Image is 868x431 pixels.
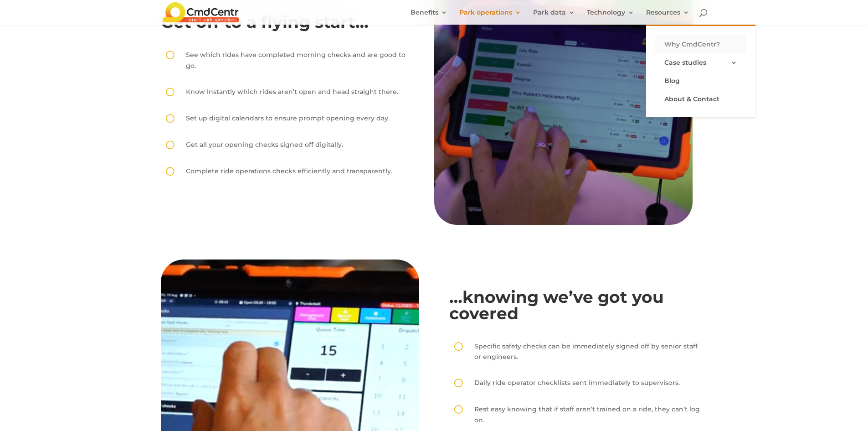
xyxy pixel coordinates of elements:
[453,341,464,353] span: [
[474,378,704,389] p: Daily ride operator checklists sent immediately to supervisors.
[186,140,415,151] p: Get all your opening checks signed off digitally.
[164,50,176,61] span: [
[655,35,746,53] a: Why CmdCentr?
[164,140,176,151] span: [
[474,404,704,426] p: Rest easy knowing that if staff aren’t trained on a ride, they can’t log on.
[453,404,464,415] span: [
[164,87,176,98] span: [
[646,9,689,25] a: Resources
[459,9,521,25] a: Park operations
[186,113,415,124] p: Set up digital calendars to ensure prompt opening every day.
[655,72,746,90] a: Blog
[453,378,464,389] span: [
[164,113,176,125] span: [
[186,87,415,98] p: Know instantly which rides aren’t open and head straight there.
[533,9,575,25] a: Park data
[411,9,447,25] a: Benefits
[163,2,239,22] img: CmdCentr
[655,53,746,72] a: Case studies
[655,90,746,108] a: About & Contact
[449,289,708,326] h2: …knowing we’ve got you covered
[186,166,415,177] p: Complete ride operations checks efficiently and transparently.
[164,166,176,177] span: [
[474,341,704,363] p: Specific safety checks can be immediately signed off by senior staff or engineers.
[186,50,415,72] p: See which rides have completed morning checks and are good to go.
